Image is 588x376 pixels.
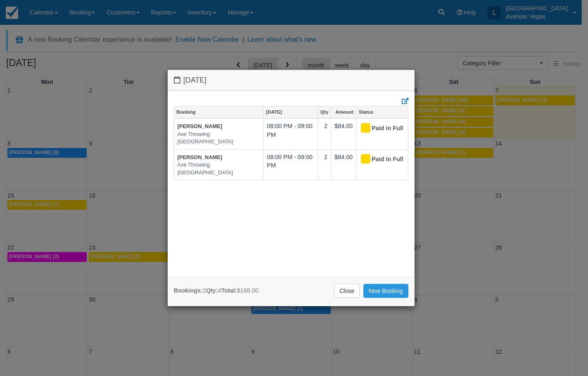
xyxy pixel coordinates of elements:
[174,76,408,85] h4: [DATE]
[356,106,408,118] a: Status
[174,106,263,118] a: Booking
[331,149,356,180] td: $84.00
[363,284,408,298] a: New Booking
[178,154,223,160] a: [PERSON_NAME]
[318,149,331,180] td: 2
[178,161,260,176] em: Axe Throwing [GEOGRAPHIC_DATA]
[318,118,331,149] td: 2
[221,287,237,294] strong: Total:
[174,286,258,295] div: 2 4 $168.00
[263,149,318,180] td: 08:00 PM - 09:00 PM
[360,122,397,135] div: Paid in Full
[331,106,356,118] a: Amount
[263,106,318,118] a: [DATE]
[263,118,318,149] td: 08:00 PM - 09:00 PM
[334,284,360,298] a: Close
[318,106,331,118] a: Qty
[206,287,218,294] strong: Qty:
[178,123,223,129] a: [PERSON_NAME]
[360,153,397,166] div: Paid in Full
[174,287,203,294] strong: Bookings:
[331,118,356,149] td: $84.00
[178,131,260,146] em: Axe Throwing [GEOGRAPHIC_DATA]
